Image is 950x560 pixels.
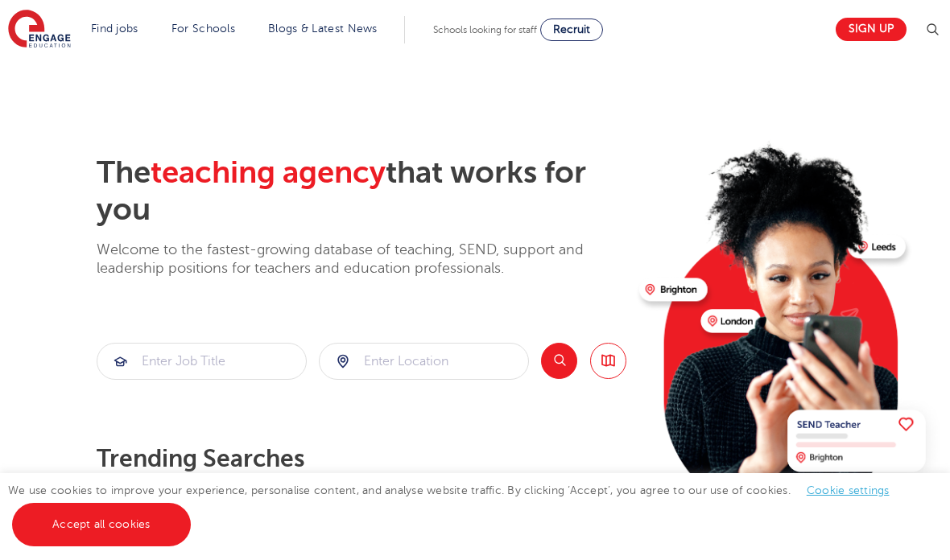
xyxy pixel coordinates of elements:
div: Submit [319,343,529,380]
a: Find jobs [91,23,138,35]
a: Cookie settings [807,484,890,496]
a: Sign up [836,18,907,41]
span: Recruit [553,23,590,35]
input: Submit [320,344,528,379]
img: Engage Education [8,10,71,50]
a: Recruit [540,19,603,41]
span: Schools looking for staff [433,24,537,35]
span: We use cookies to improve your experience, personalise content, and analyse website traffic. By c... [8,484,906,530]
div: Submit [97,343,307,380]
input: Submit [97,344,306,379]
a: Blogs & Latest News [268,23,378,35]
a: Accept all cookies [12,503,191,546]
span: teaching agency [151,155,386,190]
a: For Schools [171,23,235,35]
h2: The that works for you [97,154,626,229]
p: Welcome to the fastest-growing database of teaching, SEND, support and leadership positions for t... [97,241,626,278]
p: Trending searches [97,444,626,473]
button: Search [541,343,577,379]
